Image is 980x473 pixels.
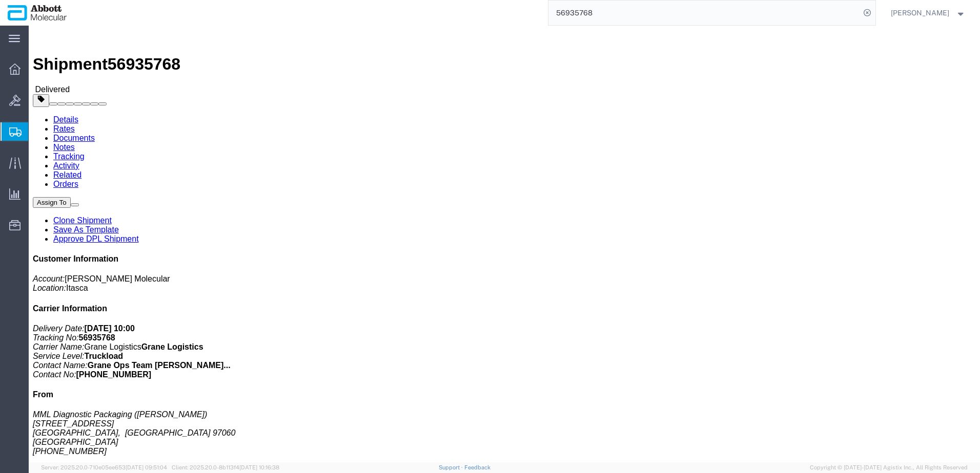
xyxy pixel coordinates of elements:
[172,464,279,470] span: Client: 2025.20.0-8b113f4
[890,7,966,19] button: [PERSON_NAME]
[7,5,67,20] img: logo
[891,7,949,18] span: Raza Khan
[126,464,167,470] span: [DATE] 09:51:04
[464,464,491,470] a: Feedback
[41,464,167,470] span: Server: 2025.20.0-710e05ee653
[548,1,860,25] input: Search for shipment number, reference number
[439,464,464,470] a: Support
[29,26,980,462] iframe: FS Legacy Container
[239,464,279,470] span: [DATE] 10:16:38
[810,463,968,472] span: Copyright © [DATE]-[DATE] Agistix Inc., All Rights Reserved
